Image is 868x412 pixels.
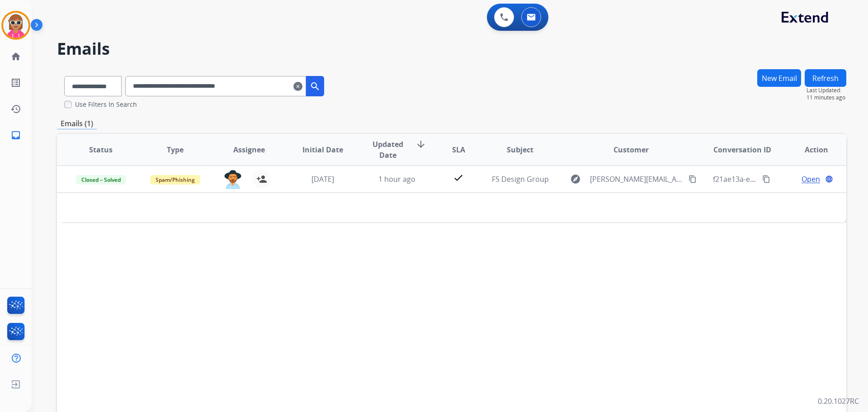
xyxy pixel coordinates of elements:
[368,139,409,161] span: Updated Date
[453,172,464,183] mat-icon: check
[10,51,21,62] mat-icon: home
[570,174,581,185] mat-icon: explore
[802,174,820,185] span: Open
[10,130,21,141] mat-icon: inbox
[507,144,533,155] span: Subject
[10,77,21,88] mat-icon: list_alt
[492,174,549,184] span: FS Design Group
[415,139,426,150] mat-icon: arrow_downward
[3,13,28,38] img: avatar
[233,144,265,155] span: Assignee
[613,144,649,155] span: Customer
[452,144,465,155] span: SLA
[825,175,833,183] mat-icon: language
[89,144,113,155] span: Status
[150,175,200,185] span: Spam/Phishing
[818,396,859,407] p: 0.20.1027RC
[224,170,242,189] img: agent-avatar
[762,175,770,183] mat-icon: content_copy
[256,174,267,185] mat-icon: person_add
[713,174,848,184] span: f21ae13a-edb4-410f-8641-82436e68f974
[757,69,801,87] button: New Email
[378,174,415,184] span: 1 hour ago
[807,87,846,94] span: Last Updated:
[302,144,343,155] span: Initial Date
[689,175,697,183] mat-icon: content_copy
[311,174,334,184] span: [DATE]
[167,144,184,155] span: Type
[57,40,846,58] h2: Emails
[772,134,846,166] th: Action
[310,81,321,92] mat-icon: search
[590,174,683,185] span: [PERSON_NAME][EMAIL_ADDRESS][DOMAIN_NAME]
[10,104,21,114] mat-icon: history
[75,100,137,109] label: Use Filters In Search
[807,94,846,101] span: 11 minutes ago
[293,81,302,92] mat-icon: clear
[805,69,846,87] button: Refresh
[76,175,126,185] span: Closed – Solved
[713,144,771,155] span: Conversation ID
[57,118,97,129] p: Emails (1)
